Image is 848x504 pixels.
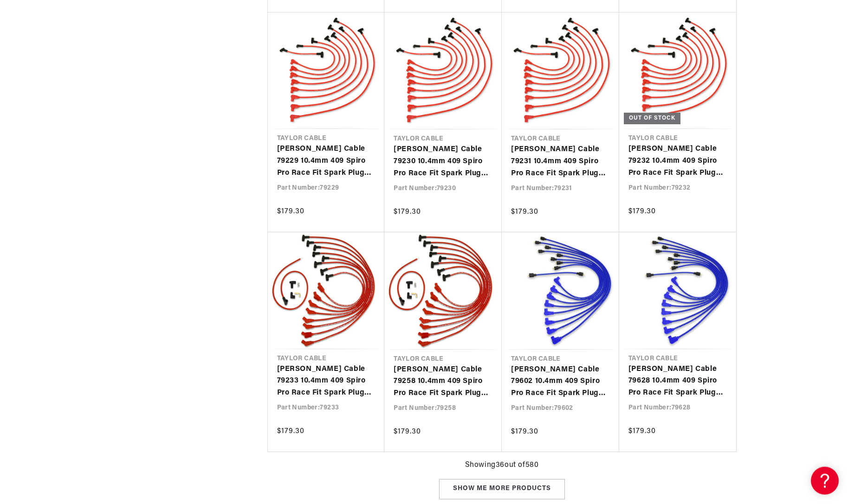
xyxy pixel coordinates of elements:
[628,143,727,179] a: [PERSON_NAME] Cable 79232 10.4mm 409 Spiro Pro Race Fit Spark Plug Wires 135° Red
[277,143,375,179] a: [PERSON_NAME] Cable 79229 10.4mm 409 Spiro Pro Race Fit Spark Plug Wires 90° Red
[394,364,492,400] a: [PERSON_NAME] Cable 79258 10.4mm 409 Spiro Pro Race Fit Spark Plug Wires 135° Red
[628,364,727,399] a: [PERSON_NAME] Cable 79628 10.4mm 409 Spiro Pro Race Fit Spark Plug Wires 90° Blue
[511,364,610,400] a: [PERSON_NAME] Cable 79602 10.4mm 409 Spiro Pro Race Fit Spark Plug Wires 90° Blue
[277,364,375,399] a: [PERSON_NAME] Cable 79233 10.4mm 409 Spiro Pro Race Fit Spark Plug Wires 135° Red
[511,144,610,179] a: [PERSON_NAME] Cable 79231 10.4mm 409 Spiro Pro Race Fit Spark Plug Wires 135° Red
[465,459,539,472] span: Showing 36 out of 580
[394,144,492,179] a: [PERSON_NAME] Cable 79230 10.4mm 409 Spiro Pro Race Fit Spark Plug Wires 90° Red
[439,479,565,500] div: Show me more products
